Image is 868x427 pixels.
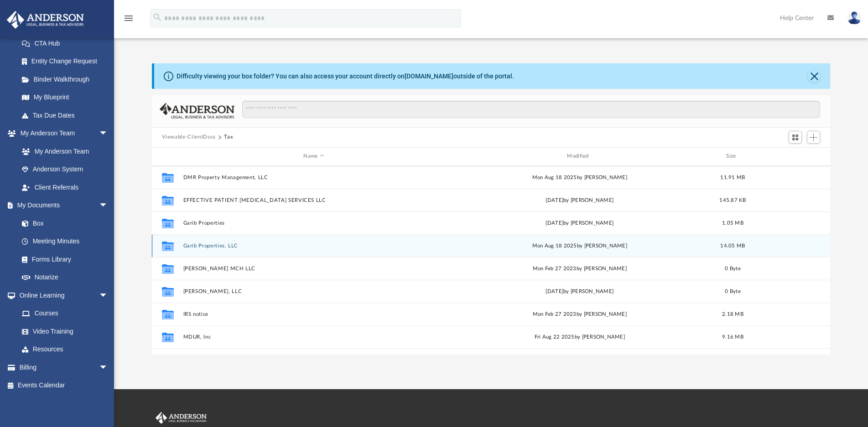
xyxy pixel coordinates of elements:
[13,70,122,88] a: Binder Walkthrough
[4,11,87,29] img: Anderson Advisors Platinum Portal
[449,219,711,227] div: [DATE] by [PERSON_NAME]
[725,288,741,293] span: 0 Byte
[13,34,122,52] a: CTA Hub
[182,152,444,160] div: Name
[789,131,802,144] button: Switch to Grid View
[808,70,821,82] button: Close
[13,178,117,196] a: Client Referrals
[13,160,117,179] a: Anderson System
[6,196,117,215] a: My Documentsarrow_drop_down
[183,266,445,272] button: [PERSON_NAME] MCH LLC
[242,101,820,118] input: Search files and folders
[13,322,113,340] a: Video Training
[6,358,122,376] a: Billingarrow_drop_down
[152,166,831,355] div: grid
[448,152,710,160] div: Modified
[99,358,117,377] span: arrow_drop_down
[714,152,751,160] div: Size
[6,376,122,395] a: Events Calendar
[152,12,162,22] i: search
[722,334,743,339] span: 9.16 MB
[183,311,445,317] button: IRS notice
[449,242,711,250] div: Mon Aug 18 2025 by [PERSON_NAME]
[449,173,711,181] div: Mon Aug 18 2025 by [PERSON_NAME]
[13,214,113,232] a: Box
[123,13,134,24] i: menu
[224,133,233,141] button: Tax
[183,334,445,340] button: MDUR, Inc
[847,11,861,25] img: User Pic
[405,72,453,80] a: [DOMAIN_NAME]
[449,264,711,273] div: Mon Feb 27 2023 by [PERSON_NAME]
[99,124,117,143] span: arrow_drop_down
[449,310,711,318] div: Mon Feb 27 2023 by [PERSON_NAME]
[719,197,746,202] span: 145.87 KB
[13,88,117,107] a: My Blueprint
[720,243,745,248] span: 14.05 MB
[722,311,743,316] span: 2.18 MB
[6,286,117,304] a: Online Learningarrow_drop_down
[183,197,445,203] button: EFFECTIVE PATIENT [MEDICAL_DATA] SERVICES LLC
[13,340,117,359] a: Resources
[177,72,514,81] div: Difficulty viewing your box folder? You can also access your account directly on outside of the p...
[725,266,741,271] span: 0 Byte
[720,175,745,180] span: 11.91 MB
[162,133,216,141] button: Viewable-ClientDocs
[183,175,445,180] button: DMR Property Management, LLC
[449,196,711,204] div: [DATE] by [PERSON_NAME]
[13,304,117,323] a: Courses
[123,17,134,24] a: menu
[183,288,445,294] button: [PERSON_NAME], LLC
[449,333,711,341] div: Fri Aug 22 2025 by [PERSON_NAME]
[722,220,743,225] span: 1.05 MB
[13,250,113,268] a: Forms Library
[13,232,117,251] a: Meeting Minutes
[154,412,208,424] img: Anderson Advisors Platinum Portal
[755,152,819,160] div: id
[99,286,117,305] span: arrow_drop_down
[449,287,711,295] div: [DATE] by [PERSON_NAME]
[156,152,178,160] div: id
[13,106,122,124] a: Tax Due Dates
[6,124,117,143] a: My Anderson Teamarrow_drop_down
[807,131,821,144] button: Add
[99,196,117,215] span: arrow_drop_down
[13,268,117,287] a: Notarize
[183,220,445,226] button: Garib Properties
[13,142,113,160] a: My Anderson Team
[13,52,122,71] a: Entity Change Request
[183,243,445,249] button: Garib Properties, LLC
